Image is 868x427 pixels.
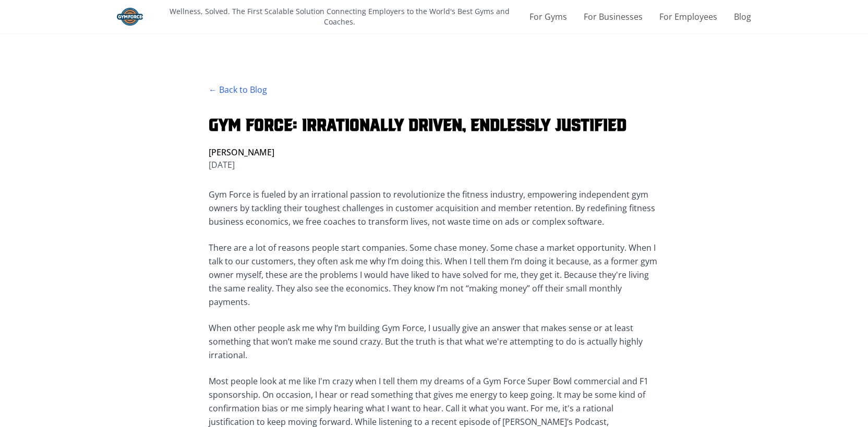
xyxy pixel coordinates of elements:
h1: Gym Force: Irrationally Driven, Endlessly Justified [209,113,659,133]
p: There are a lot of reasons people start companies. Some chase money. Some chase a market opportun... [209,241,659,309]
p: Wellness, Solved. The First Scalable Solution Connecting Employers to the World's Best Gyms and C... [153,6,525,27]
a: For Employees [659,10,717,23]
a: For Businesses [584,10,643,23]
img: Gym Force Logo [117,8,143,26]
p: Gym Force is fueled by an irrational passion to revolutionize the fitness industry, empowering in... [209,188,659,228]
p: [DATE] [209,158,274,171]
a: Blog [734,10,751,23]
a: For Gyms [529,10,567,23]
button: ← Back to Blog [209,83,267,96]
p: [PERSON_NAME] [209,146,274,158]
p: When other people ask me why I’m building Gym Force, I usually give an answer that makes sense or... [209,321,659,362]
